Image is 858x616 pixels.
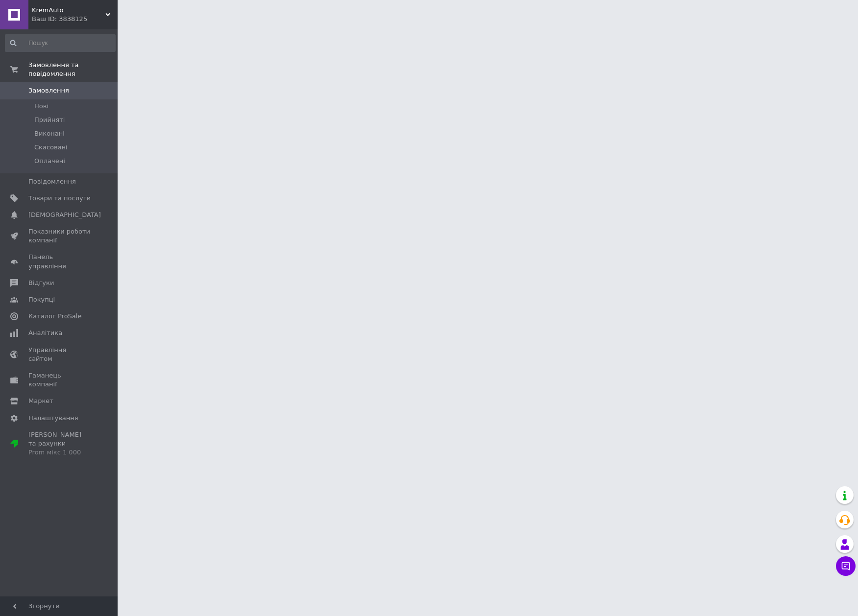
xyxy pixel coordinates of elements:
[28,86,69,95] span: Замовлення
[32,15,118,24] div: Ваш ID: 3838125
[28,346,91,363] span: Управління сайтом
[28,227,91,245] span: Показники роботи компанії
[28,371,91,389] span: Гаманець компанії
[34,129,65,138] span: Виконані
[34,116,65,124] span: Прийняті
[32,6,105,15] span: KremAuto
[28,430,91,457] span: [PERSON_NAME] та рахунки
[28,448,91,457] div: Prom мікс 1 000
[28,329,62,337] span: Аналітика
[28,177,76,186] span: Повідомлення
[34,143,68,152] span: Скасовані
[28,312,81,321] span: Каталог ProSale
[28,397,53,405] span: Маркет
[28,61,118,78] span: Замовлення та повідомлення
[28,211,101,219] span: [DEMOGRAPHIC_DATA]
[34,157,65,166] span: Оплачені
[28,414,78,423] span: Налаштування
[28,295,55,304] span: Покупці
[836,556,856,576] button: Чат з покупцем
[28,194,91,203] span: Товари та послуги
[28,253,91,270] span: Панель управління
[5,34,116,52] input: Пошук
[28,279,54,287] span: Відгуки
[34,102,49,111] span: Нові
